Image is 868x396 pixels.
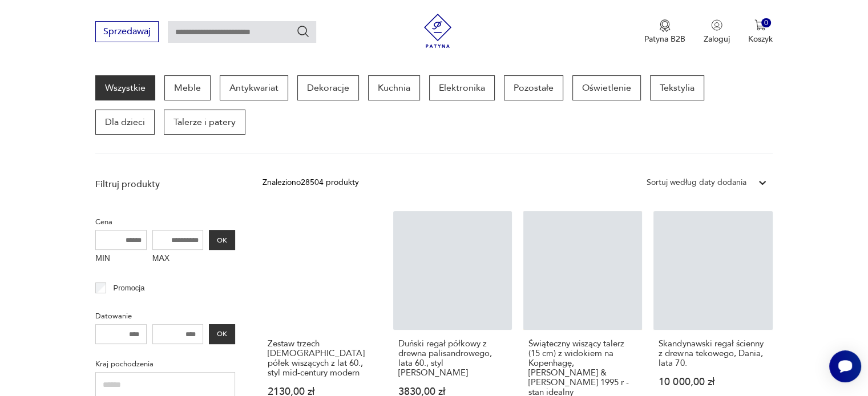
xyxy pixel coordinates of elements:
button: 0Koszyk [748,19,773,45]
p: Patyna B2B [644,34,685,45]
a: Wszystkie [95,75,155,100]
button: Szukaj [296,25,310,38]
p: Cena [95,216,235,228]
button: OK [209,230,235,250]
a: Elektronika [429,75,495,100]
a: Oświetlenie [572,75,641,100]
div: Sortuj według daty dodania [647,176,746,189]
a: Talerze i patery [164,110,245,135]
img: Ikona medalu [659,19,671,32]
h3: Duński regał półkowy z drewna palisandrowego, lata 60., styl [PERSON_NAME] [398,339,507,378]
h3: Zestaw trzech [DEMOGRAPHIC_DATA] półek wiszących z lat 60., styl mid-century modern [268,339,376,378]
a: Ikona medaluPatyna B2B [644,19,685,45]
img: Ikona koszyka [754,19,766,31]
a: Dekoracje [297,75,359,100]
img: Patyna - sklep z meblami i dekoracjami vintage [421,14,455,48]
p: Promocja [114,282,145,294]
a: Kuchnia [368,75,420,100]
a: Meble [164,75,211,100]
h3: Skandynawski regał ścienny z drewna tekowego, Dania, lata 70. [659,339,767,368]
div: 0 [761,18,771,28]
p: Koszyk [748,34,773,45]
button: Zaloguj [704,19,730,45]
button: Patyna B2B [644,19,685,45]
label: MAX [152,250,204,268]
a: Dla dzieci [95,110,155,135]
p: Datowanie [95,310,235,322]
button: OK [209,324,235,344]
a: Antykwariat [220,75,288,100]
p: 10 000,00 zł [659,377,767,387]
iframe: Smartsupp widget button [829,350,861,382]
div: Znaleziono 28504 produkty [263,176,359,189]
p: Filtruj produkty [95,178,235,191]
label: MIN [95,250,147,268]
a: Sprzedawaj [95,29,159,37]
button: Sprzedawaj [95,21,159,42]
img: Ikonka użytkownika [711,19,722,31]
a: Tekstylia [650,75,704,100]
p: Zaloguj [704,34,730,45]
p: Kraj pochodzenia [95,358,235,370]
a: Pozostałe [504,75,563,100]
